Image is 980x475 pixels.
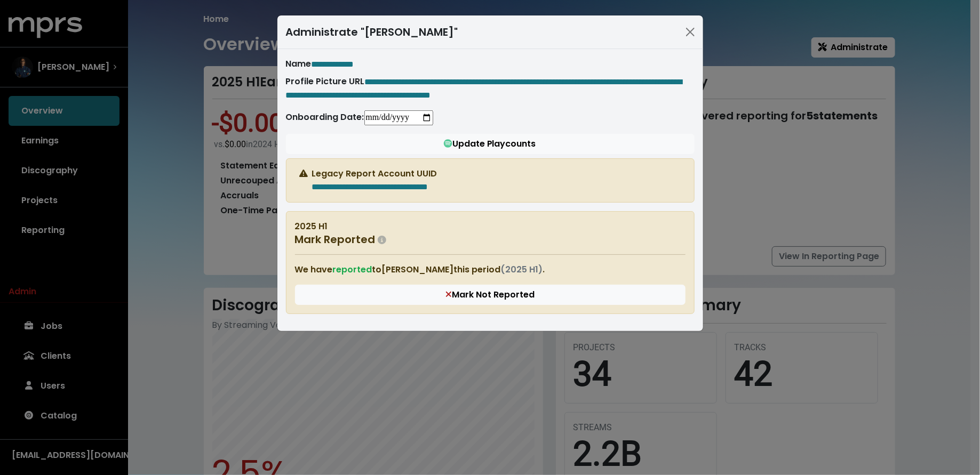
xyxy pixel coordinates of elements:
span: ( 2025 H1 ) [501,263,543,276]
button: Update Playcounts [286,134,695,154]
div: Administrate "[PERSON_NAME]" [286,24,458,40]
button: Mark Not Reported [295,285,686,305]
div: Mark Reported [295,233,686,246]
div: Legacy Report Account UUID [286,158,695,203]
span: Mark Not Reported [445,288,535,301]
span: Edit value [312,60,354,68]
div: Profile Picture URL [286,75,695,102]
span: Update Playcounts [444,138,536,150]
span: Edit value [286,78,682,99]
div: Name [286,58,695,71]
button: Close [682,23,699,41]
div: 2025 H1 [286,211,695,314]
p: We have to [PERSON_NAME] this period . [295,263,686,276]
div: Onboarding Date: [286,110,695,125]
span: reported [333,263,372,276]
span: Edit value [312,183,428,191]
